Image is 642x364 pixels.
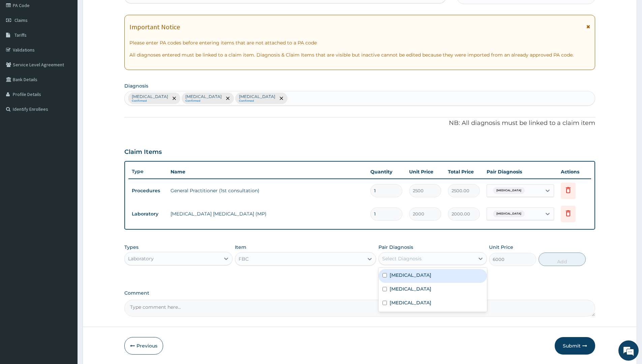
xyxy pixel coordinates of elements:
span: [MEDICAL_DATA] [493,187,525,194]
td: General Practitioner (1st consultation) [167,184,367,197]
th: Total Price [445,165,483,178]
label: Pair Diagnosis [378,244,413,251]
label: [MEDICAL_DATA] [390,299,431,306]
label: [MEDICAL_DATA] [390,272,431,278]
div: Laboratory [128,255,154,262]
h3: Claim Items [124,148,162,156]
label: Types [124,244,139,250]
div: Chat with us now [35,38,113,46]
div: Select Diagnosis [382,255,422,262]
label: [MEDICAL_DATA] [390,286,431,292]
img: d_794563401_company_1708531726252_794563401 [12,34,27,51]
th: Name [167,165,367,178]
textarea: Type your message and hit 'Enter' [3,184,128,207]
label: Unit Price [489,244,513,251]
label: Comment [124,290,595,296]
div: Minimize live chat window [111,3,127,20]
p: Please enter PA codes before entering items that are not attached to a PA code [129,39,590,46]
button: Add [539,253,586,266]
th: Unit Price [406,165,445,178]
button: Previous [124,337,163,355]
p: [MEDICAL_DATA] [239,94,275,99]
span: remove selection option [225,95,231,101]
th: Actions [557,165,591,178]
button: Submit [555,337,595,355]
small: Confirmed [132,99,168,103]
p: [MEDICAL_DATA] [132,94,168,99]
span: Tariffs [14,32,27,38]
td: Procedures [128,185,167,197]
span: [MEDICAL_DATA] [493,210,525,217]
th: Type [128,165,167,178]
td: [MEDICAL_DATA] [MEDICAL_DATA] (MP) [167,207,367,221]
div: FBC [239,256,249,262]
h1: Important Notice [129,23,180,31]
small: Confirmed [239,99,275,103]
label: Diagnosis [124,82,148,89]
label: Item [235,244,246,251]
p: NB: All diagnosis must be linked to a claim item [124,119,595,128]
p: [MEDICAL_DATA] [185,94,222,99]
small: Confirmed [185,99,222,103]
td: Laboratory [128,208,167,220]
th: Quantity [367,165,406,178]
span: remove selection option [171,95,177,101]
span: Claims [14,17,28,23]
span: remove selection option [278,95,284,101]
th: Pair Diagnosis [483,165,557,178]
span: We're online! [39,85,93,153]
p: All diagnoses entered must be linked to a claim item. Diagnosis & Claim Items that are visible bu... [129,52,590,58]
